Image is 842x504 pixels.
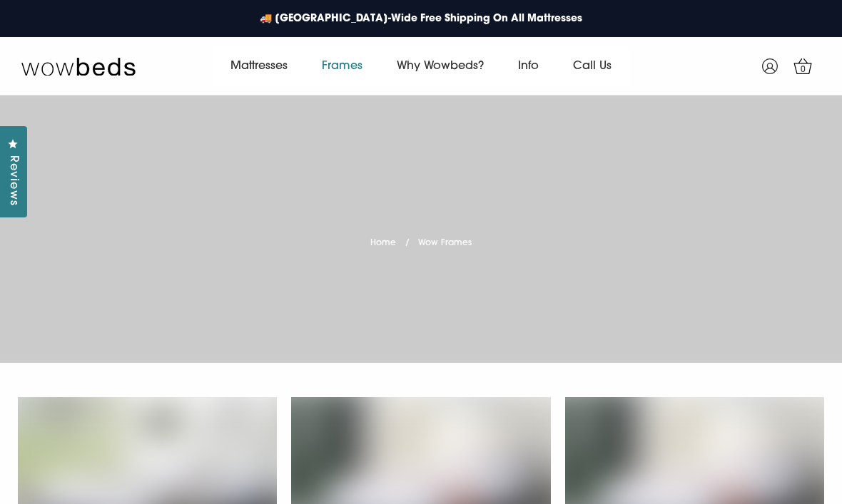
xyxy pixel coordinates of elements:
a: Call Us [556,46,629,86]
a: Mattresses [213,46,305,86]
span: / [405,239,410,247]
span: 0 [796,63,811,77]
a: 🚚 [GEOGRAPHIC_DATA]-Wide Free Shipping On All Mattresses [253,4,589,34]
a: Why Wowbeds? [380,46,501,86]
a: Home [370,239,396,247]
a: Info [501,46,556,86]
span: Wow Frames [418,239,472,247]
img: Wow Beds Logo [21,56,136,76]
nav: breadcrumbs [370,220,472,256]
span: Reviews [4,155,22,206]
a: 0 [785,48,821,84]
a: Frames [305,46,380,86]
